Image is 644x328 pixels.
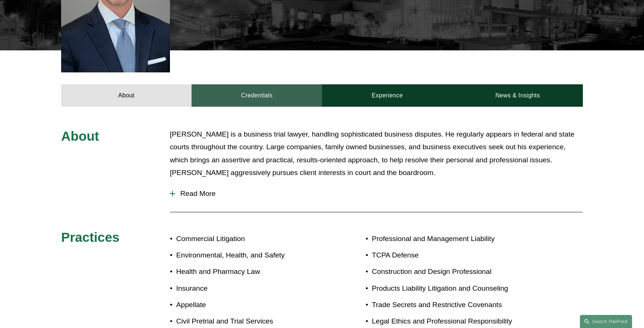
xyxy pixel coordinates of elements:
span: Practices [61,230,120,244]
a: Search this site [580,315,632,328]
span: About [61,129,99,143]
p: Environmental, Health, and Safety [176,249,322,262]
p: Professional and Management Liability [372,232,540,246]
p: Insurance [176,282,322,295]
p: [PERSON_NAME] is a business trial lawyer, handling sophisticated business disputes. He regularly ... [170,128,583,179]
p: Health and Pharmacy Law [176,265,322,278]
a: Experience [322,84,452,107]
a: About [61,84,192,107]
button: Read More [170,184,583,203]
p: Commercial Litigation [176,232,322,246]
a: News & Insights [452,84,583,107]
p: Trade Secrets and Restrictive Covenants [372,299,540,312]
p: TCPA Defense [372,249,540,262]
span: Read More [175,190,583,198]
p: Civil Pretrial and Trial Services [176,315,322,328]
p: Construction and Design Professional [372,265,540,278]
p: Appellate [176,299,322,312]
p: Legal Ethics and Professional Responsibility [372,315,540,328]
a: Credentials [192,84,322,107]
p: Products Liability Litigation and Counseling [372,282,540,295]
